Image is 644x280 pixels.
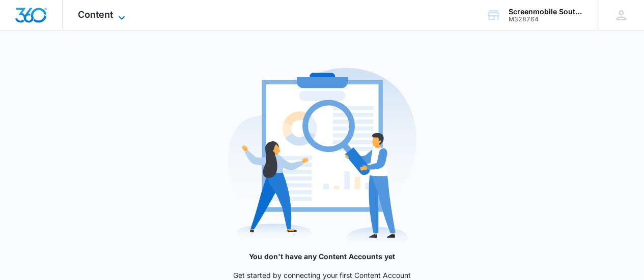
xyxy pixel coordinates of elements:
img: no-preview.svg [228,63,416,251]
div: account id [509,16,583,23]
p: You don't have any Content Accounts yet [119,251,526,262]
div: account name [509,8,583,16]
span: Content [78,9,113,20]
